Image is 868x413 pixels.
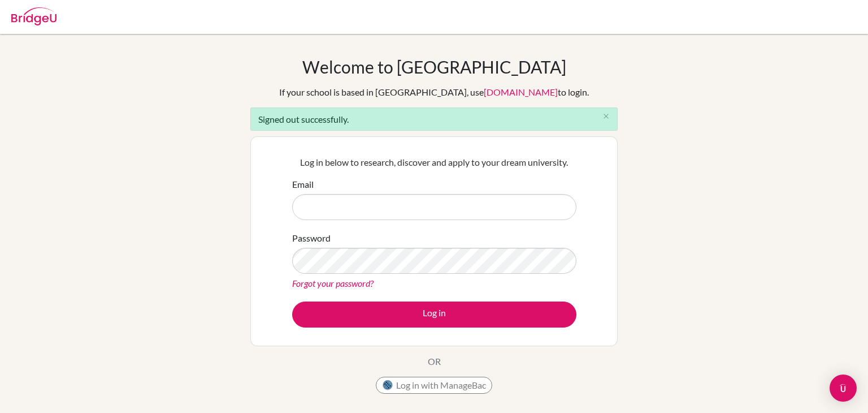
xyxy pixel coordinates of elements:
div: Signed out successfully. [250,107,618,131]
button: Log in [292,302,576,328]
a: Forgot your password? [292,278,374,289]
div: If your school is based in [GEOGRAPHIC_DATA], use to login. [279,85,589,99]
h1: Welcome to [GEOGRAPHIC_DATA] [302,57,566,77]
p: Log in below to research, discover and apply to your dream university. [292,156,576,169]
label: Password [292,231,331,245]
i: close [602,112,610,121]
button: Close [594,108,617,125]
a: [DOMAIN_NAME] [484,87,558,97]
p: OR [428,355,441,368]
button: Log in with ManageBac [376,377,492,394]
label: Email [292,178,314,191]
img: Bridge-U [11,7,57,25]
div: Open Intercom Messenger [830,375,857,402]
